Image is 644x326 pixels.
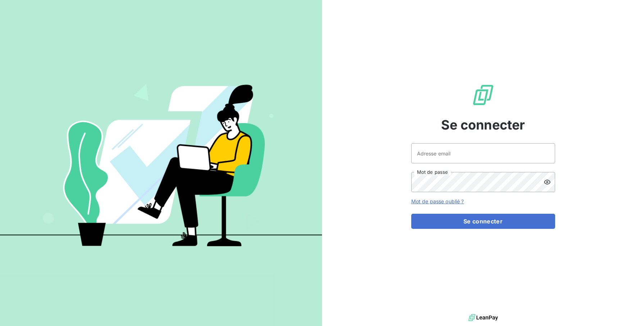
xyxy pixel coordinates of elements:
[411,214,555,229] button: Se connecter
[472,83,495,107] img: Logo LeanPay
[411,198,464,204] a: Mot de passe oublié ?
[411,143,555,163] input: placeholder
[468,312,498,323] img: logo
[441,115,525,135] span: Se connecter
